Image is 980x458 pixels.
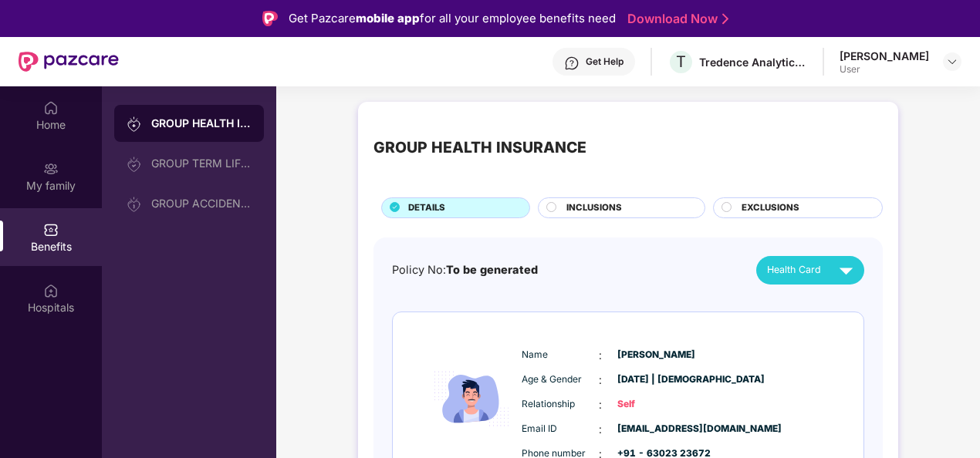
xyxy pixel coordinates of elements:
span: T [676,52,686,71]
img: Logo [262,11,278,26]
button: Health Card [756,256,864,285]
div: GROUP ACCIDENTAL INSURANCE [151,197,252,210]
div: GROUP HEALTH INSURANCE [373,136,586,160]
span: Relationship [522,397,599,412]
span: EXCLUSIONS [742,201,799,215]
span: Email ID [522,422,599,436]
span: DETAILS [408,201,445,215]
span: To be generated [446,263,538,276]
div: Tredence Analytics Solutions Private Limited [699,55,807,69]
img: svg+xml;base64,PHN2ZyBpZD0iSG9zcGl0YWxzIiB4bWxucz0iaHR0cDovL3d3dy53My5vcmcvMjAwMC9zdmciIHdpZHRoPS... [43,283,59,298]
span: INCLUSIONS [566,201,622,215]
span: Self [617,397,694,412]
img: svg+xml;base64,PHN2ZyB3aWR0aD0iMjAiIGhlaWdodD0iMjAiIHZpZXdCb3g9IjAgMCAyMCAyMCIgZmlsbD0ibm9uZSIgeG... [127,116,142,132]
span: Health Card [767,262,821,278]
img: svg+xml;base64,PHN2ZyBpZD0iQmVuZWZpdHMiIHhtbG5zPSJodHRwOi8vd3d3LnczLm9yZy8yMDAwL3N2ZyIgd2lkdGg9Ij... [43,222,59,237]
div: Get Pazcare for all your employee benefits need [289,9,616,28]
a: Download Now [627,11,724,27]
div: [PERSON_NAME] [840,49,929,63]
div: GROUP HEALTH INSURANCE [151,116,252,131]
span: Name [522,348,599,362]
div: Policy No: [392,261,538,279]
div: Get Help [586,56,623,68]
span: [DATE] | [DEMOGRAPHIC_DATA] [617,372,694,387]
img: svg+xml;base64,PHN2ZyBpZD0iSGVscC0zMngzMiIgeG1sbnM9Imh0dHA6Ly93d3cudzMub3JnLzIwMDAvc3ZnIiB3aWR0aD... [564,56,580,71]
span: Age & Gender [522,372,599,387]
img: svg+xml;base64,PHN2ZyB3aWR0aD0iMjAiIGhlaWdodD0iMjAiIHZpZXdCb3g9IjAgMCAyMCAyMCIgZmlsbD0ibm9uZSIgeG... [127,197,142,212]
img: svg+xml;base64,PHN2ZyBpZD0iRHJvcGRvd24tMzJ4MzIiIHhtbG5zPSJodHRwOi8vd3d3LnczLm9yZy8yMDAwL3N2ZyIgd2... [946,56,958,68]
div: GROUP TERM LIFE INSURANCE [151,157,252,170]
span: [EMAIL_ADDRESS][DOMAIN_NAME] [617,422,694,436]
img: svg+xml;base64,PHN2ZyBpZD0iSG9tZSIgeG1sbnM9Imh0dHA6Ly93d3cudzMub3JnLzIwMDAvc3ZnIiB3aWR0aD0iMjAiIG... [43,100,59,116]
div: User [840,63,929,76]
span: : [599,372,602,389]
img: Stroke [722,11,728,27]
strong: mobile app [356,11,420,25]
span: : [599,396,602,413]
span: : [599,421,602,438]
img: svg+xml;base64,PHN2ZyB4bWxucz0iaHR0cDovL3d3dy53My5vcmcvMjAwMC9zdmciIHZpZXdCb3g9IjAgMCAyNCAyNCIgd2... [833,257,860,284]
img: svg+xml;base64,PHN2ZyB3aWR0aD0iMjAiIGhlaWdodD0iMjAiIHZpZXdCb3g9IjAgMCAyMCAyMCIgZmlsbD0ibm9uZSIgeG... [127,157,142,172]
img: New Pazcare Logo [19,52,119,72]
span: [PERSON_NAME] [617,348,694,362]
span: : [599,347,602,364]
img: svg+xml;base64,PHN2ZyB3aWR0aD0iMjAiIGhlaWdodD0iMjAiIHZpZXdCb3g9IjAgMCAyMCAyMCIgZmlsbD0ibm9uZSIgeG... [43,161,59,177]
